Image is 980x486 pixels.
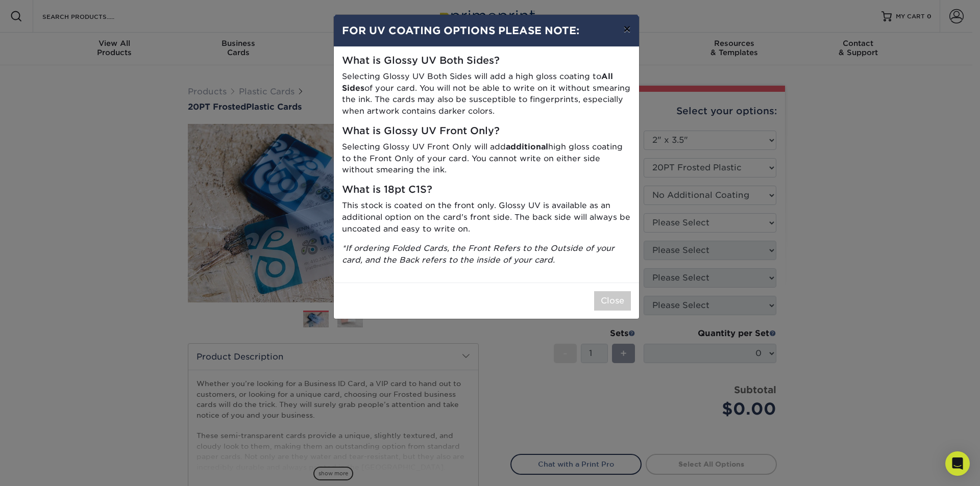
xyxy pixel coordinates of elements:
h4: FOR UV COATING OPTIONS PLEASE NOTE: [342,23,631,38]
p: This stock is coated on the front only. Glossy UV is available as an additional option on the car... [342,200,631,235]
strong: All Sides [342,71,613,93]
h5: What is Glossy UV Front Only? [342,125,631,137]
i: *If ordering Folded Cards, the Front Refers to the Outside of your card, and the Back refers to t... [342,243,615,265]
strong: additional [506,142,548,151]
p: Selecting Glossy UV Both Sides will add a high gloss coating to of your card. You will not be abl... [342,71,631,117]
div: Open Intercom Messenger [945,451,970,476]
h5: What is 18pt C1S? [342,184,631,196]
button: × [615,15,639,43]
button: Close [594,291,631,311]
p: Selecting Glossy UV Front Only will add high gloss coating to the Front Only of your card. You ca... [342,141,631,176]
h5: What is Glossy UV Both Sides? [342,55,631,67]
